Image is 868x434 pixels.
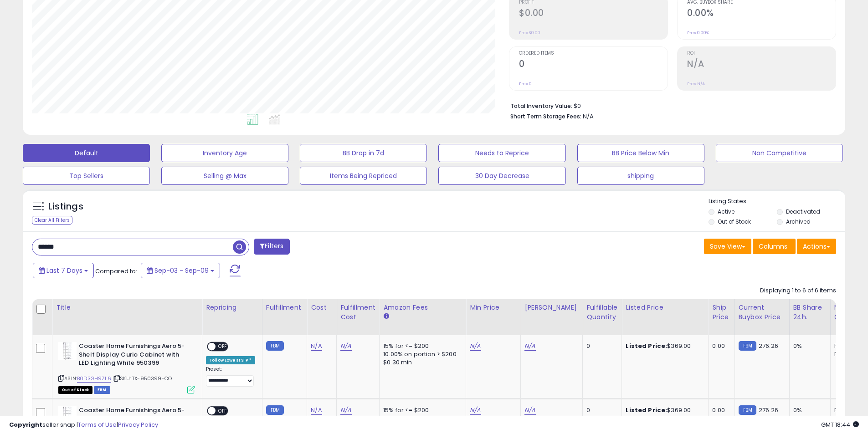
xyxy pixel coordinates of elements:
[154,266,209,275] span: Sep-03 - Sep-09
[266,341,284,351] small: FBM
[311,342,322,351] a: N/A
[266,303,303,312] div: Fulfillment
[524,342,535,351] a: N/A
[206,356,255,364] div: Follow Lowest SFP *
[9,420,42,429] strong: Copyright
[834,350,864,358] div: FBM: n/a
[79,406,190,434] b: Coaster Home Furnishings Aero 5-Shelf Display Curio Cabinet with LED Lighting White 950399
[626,342,701,350] div: $369.00
[300,144,427,162] button: BB Drop in 7d
[79,342,190,370] b: Coaster Home Furnishings Aero 5-Shelf Display Curio Cabinet with LED Lighting White 950399
[759,342,778,350] span: 276.26
[118,420,158,429] a: Privacy Policy
[519,59,668,71] h2: 0
[586,406,615,414] div: 0
[266,405,284,415] small: FBM
[56,303,198,312] div: Title
[340,406,351,415] a: N/A
[113,375,172,382] span: | SKU: TX-950399-CO
[340,342,351,351] a: N/A
[58,406,77,424] img: 31IOzxCU1KL._SL40_.jpg
[58,342,77,360] img: 31IOzxCU1KL._SL40_.jpg
[141,263,220,278] button: Sep-03 - Sep-09
[687,8,836,20] h2: 0.00%
[760,286,836,295] div: Displaying 1 to 6 of 6 items
[718,218,751,225] label: Out of Stock
[834,342,864,350] div: FBA: n/a
[712,342,727,350] div: 0.00
[300,167,427,185] button: Items Being Repriced
[797,239,836,254] button: Actions
[510,102,572,110] b: Total Inventory Value:
[383,358,459,367] div: $0.30 min
[94,386,110,394] span: FBM
[687,30,709,36] small: Prev: 0.00%
[786,218,811,225] label: Archived
[821,420,859,429] span: 2025-09-17 18:44 GMT
[519,81,532,87] small: Prev: 0
[470,303,517,312] div: Min Price
[510,100,829,111] li: $0
[577,144,704,162] button: BB Price Below Min
[95,267,137,276] span: Compared to:
[383,350,459,358] div: 10.00% on portion > $200
[687,59,836,71] h2: N/A
[33,263,94,278] button: Last 7 Days
[704,239,751,254] button: Save View
[254,239,289,255] button: Filters
[687,81,705,87] small: Prev: N/A
[716,144,843,162] button: Non Competitive
[786,208,820,215] label: Deactivated
[687,51,836,56] span: ROI
[739,341,756,351] small: FBM
[206,366,255,387] div: Preset:
[58,342,195,393] div: ASIN:
[78,420,117,429] a: Terms of Use
[161,167,288,185] button: Selling @ Max
[77,375,111,383] a: B0D3GH9ZL6
[510,112,581,120] b: Short Term Storage Fees:
[519,8,668,20] h2: $0.00
[793,303,827,322] div: BB Share 24h.
[626,303,704,312] div: Listed Price
[793,342,823,350] div: 0%
[340,303,375,322] div: Fulfillment Cost
[709,197,845,206] p: Listing States:
[311,303,333,312] div: Cost
[161,144,288,162] button: Inventory Age
[834,303,868,322] div: Num of Comp.
[577,167,704,185] button: shipping
[524,406,535,415] a: N/A
[712,406,727,414] div: 0.00
[470,342,481,351] a: N/A
[23,167,150,185] button: Top Sellers
[519,51,668,56] span: Ordered Items
[718,208,734,215] label: Active
[759,242,787,251] span: Columns
[739,405,756,415] small: FBM
[586,342,615,350] div: 0
[524,303,579,312] div: [PERSON_NAME]
[48,200,83,213] h5: Listings
[626,406,701,414] div: $369.00
[216,343,230,351] span: OFF
[9,421,158,429] div: seller snap | |
[383,342,459,350] div: 15% for <= $200
[32,216,72,225] div: Clear All Filters
[383,312,389,321] small: Amazon Fees.
[834,406,864,414] div: FBA: n/a
[383,406,459,414] div: 15% for <= $200
[438,144,565,162] button: Needs to Reprice
[23,144,150,162] button: Default
[206,303,258,312] div: Repricing
[58,386,92,394] span: All listings that are currently out of stock and unavailable for purchase on Amazon
[586,303,618,322] div: Fulfillable Quantity
[626,406,667,414] b: Listed Price:
[311,406,322,415] a: N/A
[759,406,778,414] span: 276.26
[519,30,540,36] small: Prev: $0.00
[583,112,594,121] span: N/A
[712,303,730,322] div: Ship Price
[438,167,565,185] button: 30 Day Decrease
[46,266,82,275] span: Last 7 Days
